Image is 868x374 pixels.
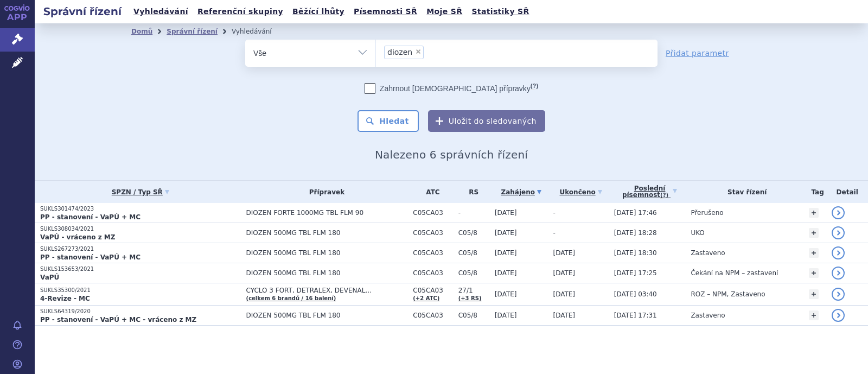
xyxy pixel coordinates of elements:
[832,226,845,239] a: detail
[691,269,778,277] span: Čekání na NPM – zastavení
[246,295,336,301] a: (celkem 6 brandů / 16 balení)
[495,290,517,298] span: [DATE]
[809,248,819,258] a: +
[365,83,538,94] label: Zahrnout [DEMOGRAPHIC_DATA] přípravky
[413,209,452,217] span: C05CA03
[614,229,657,237] span: [DATE] 18:28
[246,312,408,319] span: DIOZEN 500MG TBL FLM 180
[413,249,452,257] span: C05CA03
[458,269,489,277] span: C05/8
[40,287,241,294] p: SUKLS35300/2021
[691,290,765,298] span: ROZ – NPM, Zastaveno
[809,268,819,278] a: +
[614,181,686,203] a: Poslednípísemnost(?)
[691,249,725,257] span: Zastaveno
[458,295,482,301] a: (+3 RS)
[289,4,348,19] a: Běžící lhůty
[495,312,517,319] span: [DATE]
[246,209,408,217] span: DIOZEN FORTE 1000MG TBL FLM 90
[495,185,548,200] a: Zahájeno
[458,312,489,319] span: C05/8
[553,269,575,277] span: [DATE]
[660,192,668,199] abbr: (?)
[40,265,241,273] p: SUKLS153653/2021
[832,309,845,322] a: detail
[458,249,489,257] span: C05/8
[803,181,826,203] th: Tag
[495,229,517,237] span: [DATE]
[40,295,90,302] strong: 4-Revize - MC
[614,209,657,217] span: [DATE] 17:46
[553,290,575,298] span: [DATE]
[809,289,819,299] a: +
[666,48,729,59] a: Přidat parametr
[691,312,725,319] span: Zastaveno
[232,23,286,40] li: Vyhledávání
[423,4,465,19] a: Moje SŘ
[458,287,489,294] span: 27/1
[413,229,452,237] span: C05CA03
[40,185,241,200] a: SPZN / Typ SŘ
[614,312,657,319] span: [DATE] 17:31
[40,225,241,233] p: SUKLS308034/2021
[685,181,803,203] th: Stav řízení
[553,249,575,257] span: [DATE]
[40,274,59,281] strong: VaPÚ
[350,4,420,19] a: Písemnosti SŘ
[413,269,452,277] span: C05CA03
[246,287,408,294] span: CYCLO 3 FORT, DETRALEX, DEVENAL…
[40,253,141,261] strong: PP - stanovení - VaPÚ + MC
[415,48,422,55] span: ×
[832,206,845,219] a: detail
[130,4,192,19] a: Vyhledávání
[194,4,286,19] a: Referenční skupiny
[553,209,555,217] span: -
[131,28,152,35] a: Domů
[809,310,819,320] a: +
[246,249,408,257] span: DIOZEN 500MG TBL FLM 180
[413,295,439,301] a: (+2 ATC)
[167,28,218,35] a: Správní řízení
[241,181,408,203] th: Přípravek
[458,229,489,237] span: C05/8
[246,229,408,237] span: DIOZEN 500MG TBL FLM 180
[40,205,241,213] p: SUKLS301474/2023
[691,229,704,237] span: UKO
[40,213,141,221] strong: PP - stanovení - VaPÚ + MC
[40,316,196,324] strong: PP - stanovení - VaPÚ + MC - vráceno z MZ
[358,110,419,132] button: Hledat
[553,312,575,319] span: [DATE]
[809,208,819,218] a: +
[40,308,241,315] p: SUKLS64319/2020
[40,233,115,241] strong: VaPÚ - vráceno z MZ
[614,290,657,298] span: [DATE] 03:40
[375,148,528,161] span: Nalezeno 6 správních řízení
[614,269,657,277] span: [DATE] 17:25
[553,185,608,200] a: Ukončeno
[246,269,408,277] span: DIOZEN 500MG TBL FLM 180
[826,181,868,203] th: Detail
[453,181,489,203] th: RS
[832,288,845,301] a: detail
[495,269,517,277] span: [DATE]
[495,209,517,217] span: [DATE]
[387,48,412,56] span: diozen
[427,45,433,59] input: diozen
[35,4,130,19] h2: Správní řízení
[413,287,452,294] span: C05CA03
[832,267,845,280] a: detail
[614,249,657,257] span: [DATE] 18:30
[40,245,241,253] p: SUKLS267273/2021
[428,110,545,132] button: Uložit do sledovaných
[495,249,517,257] span: [DATE]
[691,209,723,217] span: Přerušeno
[832,246,845,259] a: detail
[413,312,452,319] span: C05CA03
[553,229,555,237] span: -
[468,4,532,19] a: Statistiky SŘ
[458,209,489,217] span: -
[407,181,452,203] th: ATC
[531,83,538,90] abbr: (?)
[809,228,819,238] a: +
